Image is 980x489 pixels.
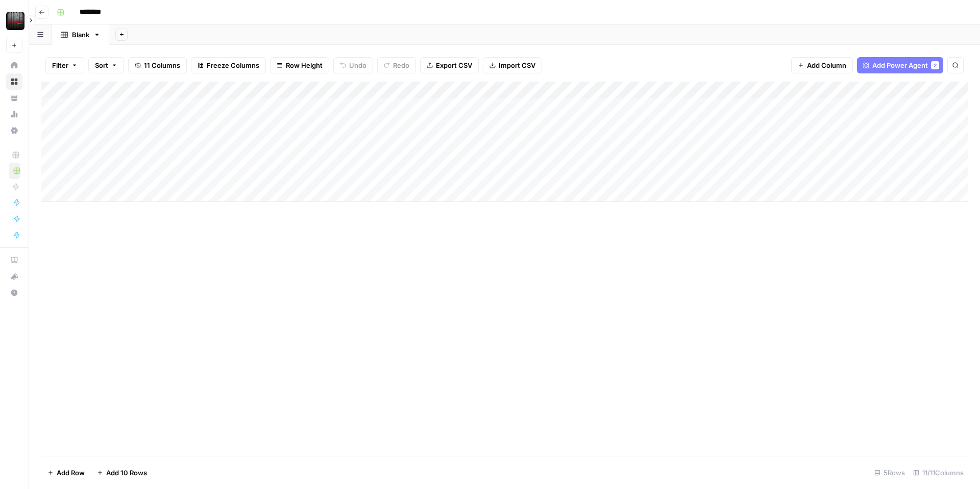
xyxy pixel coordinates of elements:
button: Import CSV [483,57,542,73]
button: Export CSV [420,57,479,73]
span: Undo [349,60,366,70]
span: Add 10 Rows [106,468,147,478]
a: Usage [6,106,22,122]
img: Tire Rack Logo [6,12,24,30]
span: Import CSV [499,60,535,70]
button: Add Power Agent2 [857,57,943,73]
button: Freeze Columns [191,57,266,73]
button: Filter [45,57,84,73]
button: Add Row [41,465,91,481]
button: Redo [377,57,416,73]
button: Undo [333,57,373,73]
span: Filter [52,60,68,70]
div: 2 [931,61,939,69]
span: 11 Columns [144,60,180,70]
button: Workspace: Tire Rack [6,8,22,34]
div: 5 Rows [870,465,909,481]
div: 11/11 Columns [909,465,968,481]
div: Blank [72,30,89,40]
a: AirOps Academy [6,252,22,268]
button: What's new? [6,268,22,285]
a: Blank [52,24,109,45]
button: Add 10 Rows [91,465,153,481]
a: Settings [6,122,22,139]
span: Add Column [807,60,846,70]
button: Add Column [791,57,853,73]
span: Sort [95,60,108,70]
span: Freeze Columns [207,60,259,70]
button: Row Height [270,57,329,73]
span: Add Row [57,468,85,478]
button: 11 Columns [128,57,187,73]
a: Browse [6,73,22,90]
div: What's new? [7,269,22,284]
a: Home [6,57,22,73]
a: Your Data [6,90,22,106]
span: Row Height [286,60,323,70]
span: Redo [393,60,409,70]
span: Export CSV [436,60,472,70]
span: Add Power Agent [872,60,928,70]
span: 2 [934,61,937,69]
button: Sort [88,57,124,73]
button: Help + Support [6,285,22,301]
